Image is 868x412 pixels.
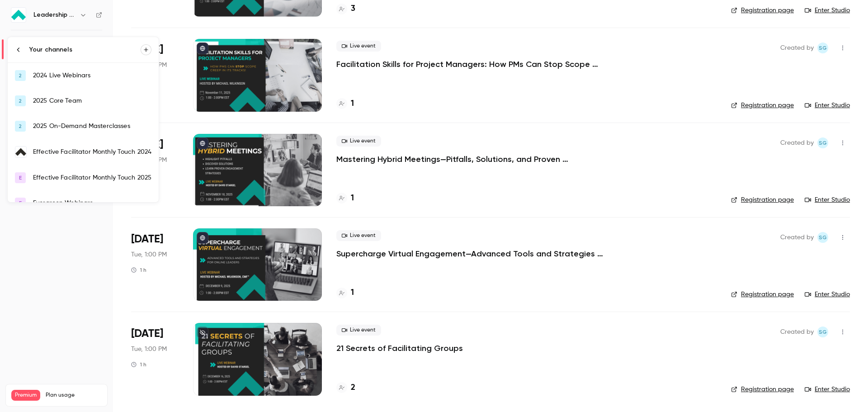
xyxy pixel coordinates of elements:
[29,45,141,54] div: Your channels
[33,199,151,208] div: Evergreen Webinars
[19,122,22,130] span: 2
[15,147,26,157] img: Effective Facilitator Monthly Touch 2024
[33,173,151,182] div: Effective Facilitator Monthly Touch 2025
[33,122,151,131] div: 2025 On-Demand Masterclasses
[33,96,151,105] div: 2025 Core Team
[19,174,22,182] span: E
[19,199,22,207] span: E
[33,147,151,156] div: Effective Facilitator Monthly Touch 2024
[33,71,151,80] div: 2024 Live Webinars
[19,71,22,80] span: 2
[19,97,22,105] span: 2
